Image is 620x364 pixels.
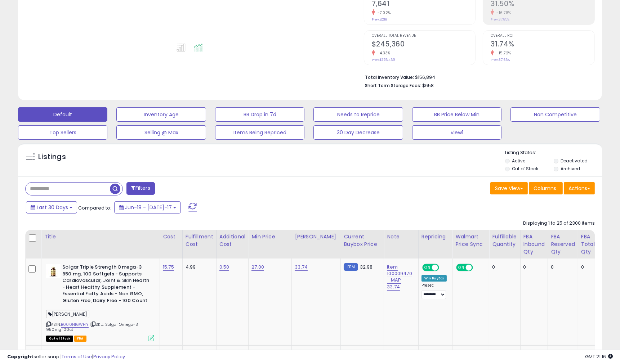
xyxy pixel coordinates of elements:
div: Win BuyBox [421,275,447,282]
a: 33.74 [295,264,308,271]
small: Prev: $256,469 [372,58,395,62]
li: $156,894 [365,72,589,81]
span: 2025-08-17 21:16 GMT [585,353,613,360]
div: 0 [492,264,514,270]
button: Needs to Reprice [313,107,403,122]
button: Last 30 Days [26,201,77,214]
small: -16.78% [494,10,511,15]
div: Note [387,233,415,241]
div: FBA inbound Qty [523,233,545,256]
span: ON [457,265,466,271]
div: seller snap | | [7,354,125,360]
span: [PERSON_NAME] [46,310,89,318]
label: Out of Stock [512,166,538,172]
div: 0 [581,264,592,270]
small: Prev: 8,218 [372,17,387,22]
small: -7.02% [375,10,391,15]
small: -4.33% [375,50,391,56]
div: Title [44,233,157,241]
button: Jun-18 - [DATE]-17 [114,201,181,214]
div: Fulfillment Cost [186,233,213,248]
span: FBA [74,336,86,342]
span: Jun-18 - [DATE]-17 [125,204,172,211]
button: Default [18,107,107,122]
div: Fulfillable Quantity [492,233,517,248]
small: FBM [344,263,358,271]
span: 32.98 [360,264,373,270]
h2: 31.74% [491,40,594,50]
label: Deactivated [561,158,588,164]
strong: Copyright [7,353,34,360]
button: Top Sellers [18,125,107,140]
a: 0.50 [219,264,229,271]
span: All listings that are currently out of stock and unavailable for purchase on Amazon [46,336,73,342]
label: Archived [561,166,580,172]
span: Overall Total Revenue [372,34,476,38]
button: Items Being Repriced [215,125,304,140]
button: BB Drop in 7d [215,107,304,122]
button: view1 [412,125,501,140]
span: | SKU: Solgar Omega-3 950mg 100ct [46,322,138,332]
span: ON [423,265,432,271]
a: 15.75 [163,264,174,271]
img: 3105-kty79L._SL40_.jpg [46,264,61,278]
small: Prev: 37.85% [491,17,509,22]
div: 4.99 [186,264,211,270]
a: Item 100009470 - MAP 33.74 [387,264,412,291]
span: Columns [534,185,556,192]
div: Preset: [421,283,447,299]
div: Min Price [251,233,289,241]
button: BB Price Below Min [412,107,501,122]
div: Repricing [421,233,450,241]
div: FBA Total Qty [581,233,595,256]
span: OFF [472,265,483,271]
small: Prev: 37.66% [491,58,510,62]
div: Displaying 1 to 25 of 2300 items [523,220,595,227]
a: Terms of Use [62,353,92,360]
button: Inventory Age [116,107,206,122]
span: Last 30 Days [37,204,68,211]
label: Active [512,158,525,164]
button: Columns [529,182,563,194]
a: Privacy Policy [93,353,125,360]
span: Overall ROI [491,34,594,38]
button: Actions [564,182,595,194]
div: Additional Cost [219,233,246,248]
span: $658 [422,82,434,89]
div: Current Buybox Price [344,233,381,248]
div: ASIN: [46,264,154,341]
h2: $245,360 [372,40,476,50]
div: FBA Reserved Qty [551,233,575,256]
b: Total Inventory Value: [365,74,414,80]
small: -15.72% [494,50,511,56]
b: Solgar Triple Strength Omega-3 950 mg, 100 Softgels - Supports Cardiovascular, Joint & Skin Healt... [62,264,150,306]
div: [PERSON_NAME] [295,233,338,241]
div: Walmart Price Sync [455,233,486,248]
button: Save View [490,182,528,194]
span: OFF [438,265,450,271]
button: Filters [126,182,155,195]
a: B000NI6WHY [61,322,89,328]
button: Non Competitive [510,107,600,122]
span: Compared to: [78,205,111,211]
b: Short Term Storage Fees: [365,82,421,89]
div: Cost [163,233,179,241]
button: 30 Day Decrease [313,125,403,140]
button: Selling @ Max [116,125,206,140]
p: Listing States: [505,149,602,156]
div: 0 [523,264,543,270]
h5: Listings [38,152,66,162]
div: 0 [551,264,572,270]
a: 27.00 [251,264,264,271]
